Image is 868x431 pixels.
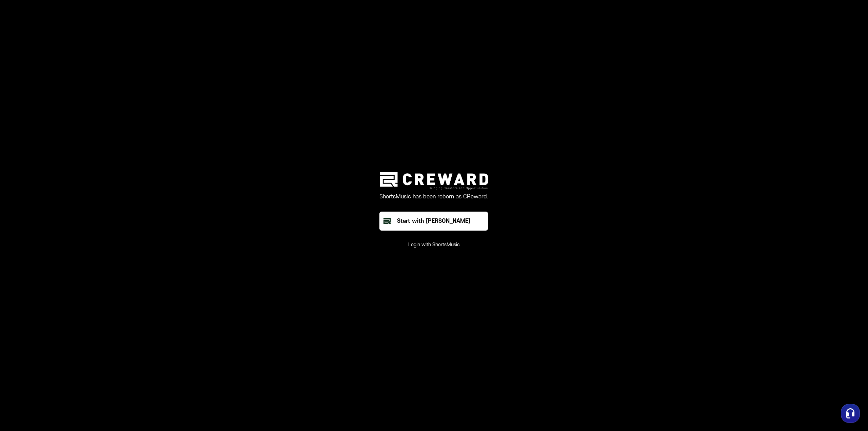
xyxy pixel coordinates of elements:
button: Login with ShortsMusic [408,241,460,248]
p: ShortsMusic has been reborn as CReward. [379,193,489,201]
button: Start with [PERSON_NAME] [379,212,488,231]
img: creward logo [380,172,488,190]
a: Start with [PERSON_NAME] [379,212,489,231]
div: Start with [PERSON_NAME] [397,217,470,225]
